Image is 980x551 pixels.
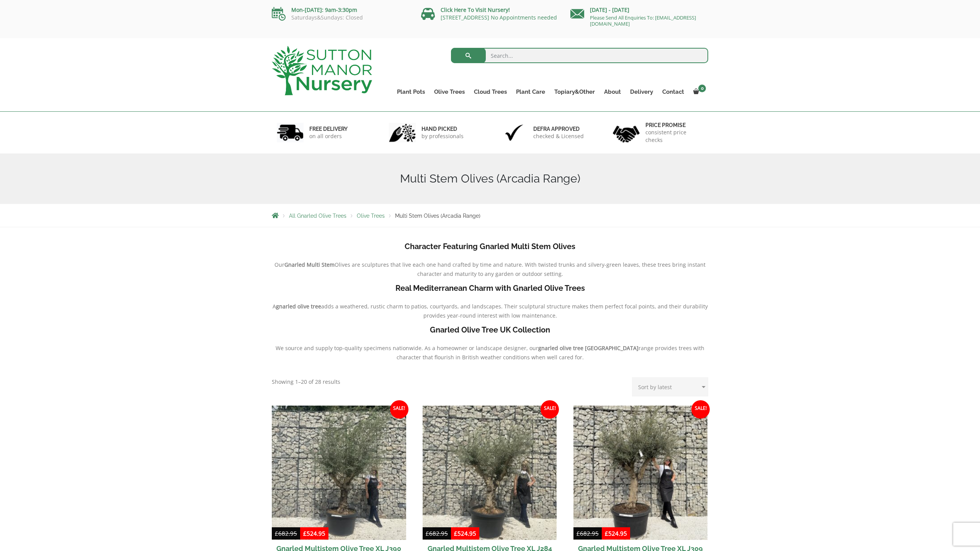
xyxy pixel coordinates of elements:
input: Search... [451,48,709,63]
b: Character Featuring Gnarled Multi Stem Olives [405,242,575,251]
p: consistent price checks [645,129,704,144]
span: Sale! [541,400,559,419]
a: Please Send All Enquiries To: [EMAIL_ADDRESS][DOMAIN_NAME] [590,14,696,27]
span: Our [274,261,284,268]
span: £ [303,530,307,537]
bdi: 524.95 [303,530,325,537]
span: Sale! [390,400,408,419]
img: Gnarled Multistem Olive Tree XL J284 [423,406,557,540]
p: on all orders [309,132,348,140]
span: £ [275,530,278,537]
img: Gnarled Multistem Olive Tree XL J390 [272,406,406,540]
a: About [599,86,626,97]
a: Olive Trees [430,86,469,97]
bdi: 682.95 [275,530,297,537]
b: Real Mediterranean Charm with Gnarled Olive Trees [395,284,585,293]
a: Topiary&Other [550,86,599,97]
span: Multi Stem Olives (Arcadia Range) [395,213,480,219]
p: checked & Licensed [533,132,584,140]
bdi: 682.95 [426,530,448,537]
span: £ [454,530,457,537]
img: 2.jpg [389,123,416,142]
h6: Defra approved [533,126,584,132]
h6: hand picked [421,126,464,132]
b: Gnarled Multi Stem [284,261,335,268]
a: All Gnarled Olive Trees [289,213,346,219]
a: Plant Pots [392,86,430,97]
a: Olive Trees [357,213,385,219]
nav: Breadcrumbs [272,212,708,218]
a: Plant Care [511,86,550,97]
span: adds a weathered, rustic charm to patios, courtyards, and landscapes. Their sculptural structure ... [321,303,708,319]
p: Saturdays&Sundays: Closed [272,15,410,21]
a: Click Here To Visit Nursery! [441,6,510,13]
h6: Price promise [645,122,704,129]
span: We source and supply top-quality specimens nationwide. As a homeowner or landscape designer, our [276,344,538,352]
p: [DATE] - [DATE] [570,5,708,15]
bdi: 524.95 [454,530,476,537]
span: Sale! [691,400,710,419]
span: £ [605,530,608,537]
a: Cloud Trees [469,86,511,97]
b: gnarled olive tree [276,303,321,310]
a: 0 [689,86,708,97]
img: 4.jpg [613,121,640,144]
img: 1.jpg [277,123,304,142]
span: 0 [698,85,706,92]
img: Gnarled Multistem Olive Tree XL J309 [573,406,708,540]
bdi: 682.95 [577,530,599,537]
p: by professionals [421,132,464,140]
img: 3.jpg [501,123,528,142]
span: £ [577,530,580,537]
a: Delivery [626,86,658,97]
h1: Multi Stem Olives (Arcadia Range) [272,172,708,186]
p: Mon-[DATE]: 9am-3:30pm [272,5,410,15]
a: [STREET_ADDRESS] No Appointments needed [441,14,557,21]
a: Contact [658,86,689,97]
b: gnarled olive tree [GEOGRAPHIC_DATA] [538,344,639,352]
select: Shop order [632,377,708,396]
h6: FREE DELIVERY [309,126,348,132]
p: Showing 1–20 of 28 results [272,377,340,386]
span: A [273,303,276,310]
span: Olives are sculptures that live each one hand crafted by time and nature. With twisted trunks and... [335,261,706,277]
bdi: 524.95 [605,530,627,537]
img: logo [272,46,372,95]
span: £ [426,530,429,537]
b: Gnarled Olive Tree UK Collection [430,325,550,334]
